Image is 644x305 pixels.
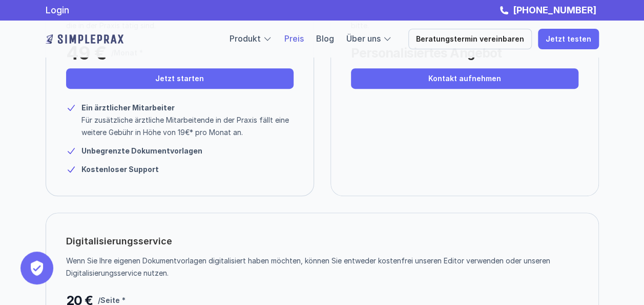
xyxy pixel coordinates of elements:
p: Für zusätzliche ärztliche Mitarbeitende in der Praxis fällt eine weitere Gebühr in Höhe von 19€* ... [81,114,294,139]
a: [PHONE_NUMBER] [510,5,599,15]
strong: [PHONE_NUMBER] [513,5,596,15]
p: Kontakt aufnehmen [428,74,501,83]
a: Preis [284,33,304,44]
p: Wenn Sie Ihre eigenen Dokumentvorlagen digitalisiert haben möchten, können Sie entweder kostenfre... [66,255,571,279]
a: Kontakt aufnehmen [351,68,578,89]
strong: Ein ärztlicher Mitarbeiter [81,103,175,112]
a: Blog [316,33,334,44]
strong: Kostenloser Support [81,165,159,174]
a: Beratungstermin vereinbaren [408,29,532,49]
p: Digitalisierungsservice [66,233,172,250]
p: 49 € [66,43,106,63]
a: Jetzt testen [538,29,599,49]
p: Jetzt starten [155,74,204,83]
a: Produkt [230,33,261,44]
p: Jetzt testen [546,35,591,44]
strong: Unbegrenzte Dokumentvorlagen [81,146,202,155]
p: Beratungstermin vereinbaren [416,35,524,44]
a: Über uns [346,33,381,44]
a: Jetzt starten [66,68,294,89]
a: Login [46,5,69,15]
